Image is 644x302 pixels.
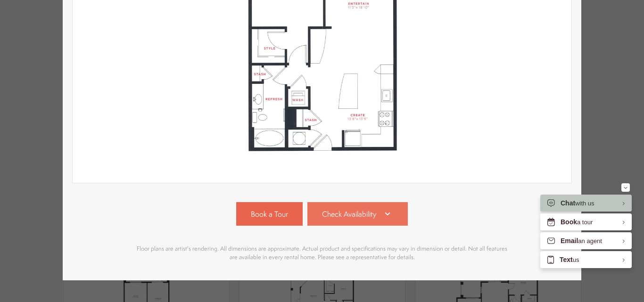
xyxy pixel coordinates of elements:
[251,209,288,220] span: Book a Tour
[307,202,408,226] a: Check Availability
[236,202,303,226] a: Book a Tour
[133,245,511,261] p: Floor plans are artist's rendering. All dimensions are approximate. Actual product and specificat...
[322,209,376,220] span: Check Availability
